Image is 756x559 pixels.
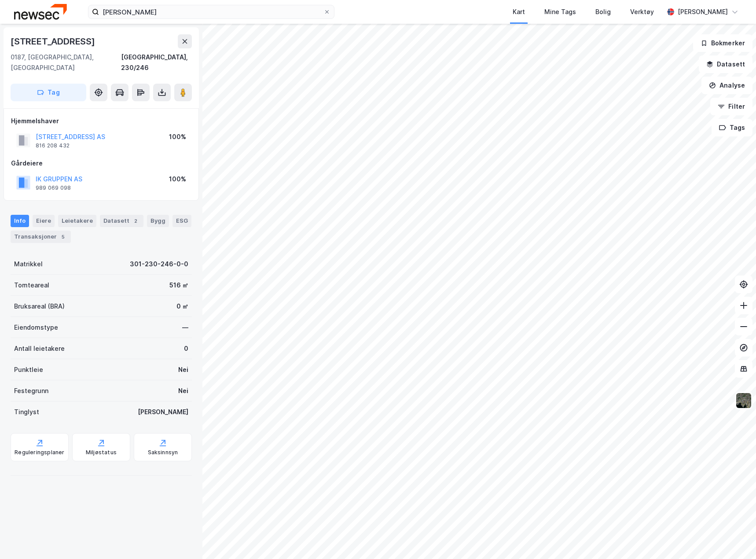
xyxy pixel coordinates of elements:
div: 0 [184,343,188,354]
div: Bygg [147,215,169,227]
img: newsec-logo.f6e21ccffca1b3a03d2d.png [14,4,67,19]
div: 2 [131,217,140,225]
div: Festegrunn [14,386,48,396]
div: Gårdeiere [11,158,191,169]
div: 301-230-246-0-0 [130,259,188,269]
div: Miljøstatus [86,449,117,456]
div: 0187, [GEOGRAPHIC_DATA], [GEOGRAPHIC_DATA] [11,52,121,73]
div: 0 ㎡ [176,301,188,312]
div: Bruksareal (BRA) [14,301,65,312]
div: Nei [178,364,188,375]
img: 9k= [735,392,752,409]
div: [STREET_ADDRESS] [11,34,97,48]
div: — [182,322,188,333]
div: 5 [59,232,67,241]
div: Datasett [100,215,143,227]
div: 516 ㎡ [169,280,188,291]
div: Reguleringsplaner [15,449,64,456]
div: Kontrollprogram for chat [712,517,756,559]
div: 816 208 432 [36,142,70,149]
div: Kart [513,7,525,17]
div: Transaksjoner [11,231,71,243]
iframe: Chat Widget [712,517,756,559]
div: 100% [169,174,186,184]
button: Tags [712,119,752,136]
div: Leietakere [58,215,96,227]
div: Verktøy [630,7,654,17]
div: Antall leietakere [14,343,65,354]
button: Bokmerker [693,34,752,52]
div: Nei [178,386,188,396]
div: [PERSON_NAME] [138,407,188,417]
div: 989 069 098 [36,184,71,191]
div: Bolig [595,7,611,17]
div: Tinglyst [14,407,39,417]
button: Filter [710,98,752,115]
div: Eiendomstype [14,322,58,333]
div: 100% [169,132,186,142]
div: Eiere [33,215,55,227]
div: Punktleie [14,364,43,375]
div: ESG [172,215,191,227]
div: Saksinnsyn [148,449,178,456]
div: [PERSON_NAME] [678,7,728,17]
div: Tomteareal [14,280,49,291]
div: [GEOGRAPHIC_DATA], 230/246 [121,52,192,73]
button: Tag [11,84,86,101]
div: Info [11,215,29,227]
div: Hjemmelshaver [11,116,191,126]
div: Mine Tags [544,7,576,17]
input: Søk på adresse, matrikkel, gårdeiere, leietakere eller personer [99,5,323,18]
button: Analyse [701,77,752,94]
div: Matrikkel [14,259,43,269]
button: Datasett [699,55,752,73]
